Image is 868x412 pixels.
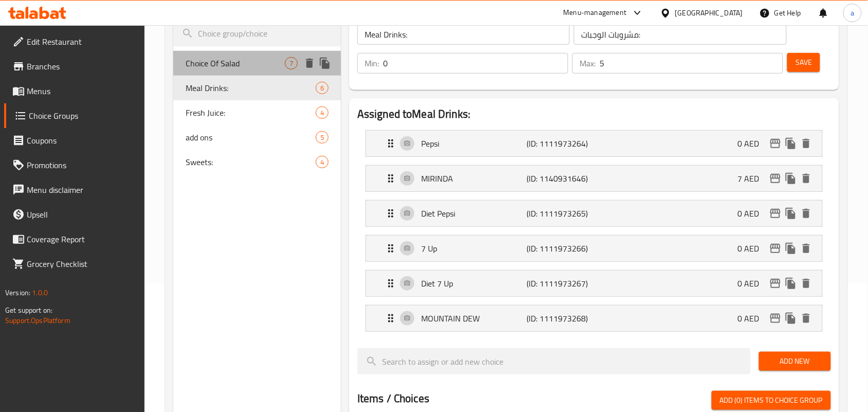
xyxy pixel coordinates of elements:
[357,106,831,122] h2: Assigned to Meal Drinks:
[783,276,799,291] button: duplicate
[580,57,595,69] p: Max:
[768,241,783,256] button: edit
[738,242,768,255] p: 0 AED
[173,51,341,76] div: Choice Of Salad7deleteduplicate
[5,314,70,327] a: Support.OpsPlatform
[787,53,820,72] button: Save
[27,85,137,97] span: Menus
[366,201,822,226] div: Expand
[738,312,768,325] p: 0 AED
[366,236,822,261] div: Expand
[527,137,597,150] p: (ID: 1111973264)
[738,277,768,290] p: 0 AED
[173,125,341,150] div: add ons5
[4,153,145,177] a: Promotions
[316,156,329,168] div: Choices
[316,83,328,93] span: 6
[302,56,317,71] button: delete
[186,82,316,94] span: Meal Drinks:
[783,136,799,151] button: duplicate
[4,227,145,252] a: Coverage Report
[173,100,341,125] div: Fresh Juice:4
[357,231,831,266] li: Expand
[799,276,814,291] button: delete
[357,348,751,374] input: search
[27,184,137,196] span: Menu disclaimer
[366,306,822,331] div: Expand
[316,133,328,142] span: 5
[675,7,743,19] div: [GEOGRAPHIC_DATA]
[851,7,854,19] span: a
[357,266,831,301] li: Expand
[421,172,527,185] p: MIRINDA
[186,131,316,144] span: add ons
[527,207,597,220] p: (ID: 1111973265)
[421,242,527,255] p: 7 Up
[27,35,137,48] span: Edit Restaurant
[421,207,527,220] p: Diet Pepsi
[186,156,316,168] span: Sweets:
[285,57,298,69] div: Choices
[357,391,429,406] h2: Items / Choices
[527,277,597,290] p: (ID: 1111973267)
[783,311,799,326] button: duplicate
[366,271,822,296] div: Expand
[366,166,822,191] div: Expand
[27,60,137,73] span: Branches
[5,303,52,317] span: Get support on:
[527,312,597,325] p: (ID: 1111973268)
[783,206,799,221] button: duplicate
[783,171,799,186] button: duplicate
[768,311,783,326] button: edit
[186,106,316,119] span: Fresh Juice:
[768,171,783,186] button: edit
[767,355,823,368] span: Add New
[365,57,379,69] p: Min:
[316,106,329,119] div: Choices
[795,56,812,69] span: Save
[564,7,627,19] div: Menu-management
[799,311,814,326] button: delete
[27,159,137,171] span: Promotions
[173,76,341,100] div: Meal Drinks:6
[357,196,831,231] li: Expand
[173,21,341,47] input: search
[712,391,831,410] button: Add (0) items to choice group
[799,171,814,186] button: delete
[4,54,145,79] a: Branches
[768,136,783,151] button: edit
[738,137,768,150] p: 0 AED
[421,312,527,325] p: MOUNTAIN DEW
[4,177,145,202] a: Menu disclaimer
[285,59,297,68] span: 7
[4,128,145,153] a: Coupons
[799,206,814,221] button: delete
[316,157,328,167] span: 4
[768,276,783,291] button: edit
[357,301,831,336] li: Expand
[768,206,783,221] button: edit
[173,150,341,174] div: Sweets:4
[366,131,822,156] div: Expand
[738,172,768,185] p: 7 AED
[799,241,814,256] button: delete
[4,79,145,103] a: Menus
[27,233,137,245] span: Coverage Report
[316,82,329,94] div: Choices
[32,286,48,299] span: 1.0.0
[4,29,145,54] a: Edit Restaurant
[738,207,768,220] p: 0 AED
[317,56,333,71] button: duplicate
[720,394,823,407] span: Add (0) items to choice group
[316,108,328,118] span: 4
[799,136,814,151] button: delete
[357,126,831,161] li: Expand
[759,352,831,371] button: Add New
[29,110,137,122] span: Choice Groups
[27,134,137,147] span: Coupons
[27,208,137,221] span: Upsell
[357,161,831,196] li: Expand
[421,277,527,290] p: Diet 7 Up
[527,172,597,185] p: (ID: 1140931646)
[783,241,799,256] button: duplicate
